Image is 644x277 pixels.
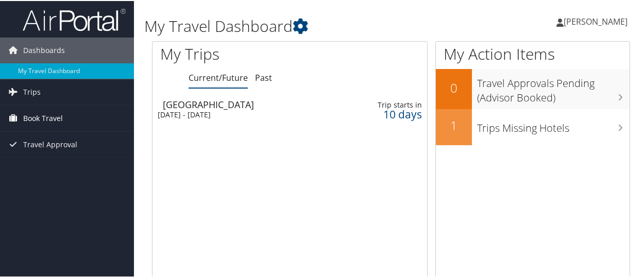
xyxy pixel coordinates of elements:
span: Dashboards [23,37,65,62]
h1: My Travel Dashboard [144,14,473,36]
a: Current/Future [189,71,248,82]
h3: Trips Missing Hotels [477,115,630,134]
div: Trip starts in [363,99,422,109]
span: Trips [23,78,41,104]
h2: 1 [436,116,472,133]
a: 0Travel Approvals Pending (Advisor Booked) [436,68,630,108]
span: Travel Approval [23,131,77,157]
div: [GEOGRAPHIC_DATA] [163,99,332,108]
div: [DATE] - [DATE] [158,109,327,118]
h3: Travel Approvals Pending (Advisor Booked) [477,70,630,104]
h1: My Trips [160,42,305,64]
img: airportal-logo.png [23,7,126,31]
a: 1Trips Missing Hotels [436,108,630,144]
h1: My Action Items [436,42,630,64]
h2: 0 [436,78,472,96]
span: Book Travel [23,105,63,130]
a: Past [255,71,272,82]
span: [PERSON_NAME] [564,15,628,26]
a: [PERSON_NAME] [556,5,638,36]
div: 10 days [363,109,422,118]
